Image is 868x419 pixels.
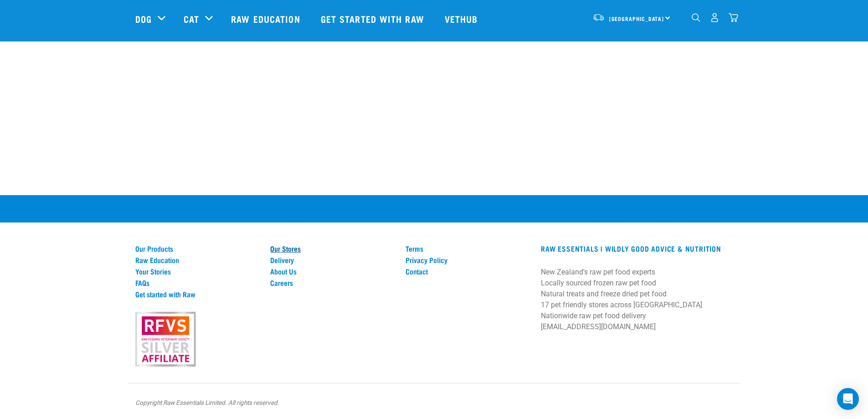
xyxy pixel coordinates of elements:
[135,290,260,298] a: Get started with Raw
[406,244,530,253] a: Terms
[270,279,395,287] a: Careers
[406,256,530,264] a: Privacy Policy
[270,244,395,253] a: Our Stores
[184,12,199,26] a: Cat
[270,267,395,275] a: About Us
[592,13,605,21] img: van-moving.png
[436,0,489,37] a: Vethub
[270,256,395,264] a: Delivery
[135,399,279,406] em: Copyright Raw Essentials Limited. All rights reserved.
[135,12,152,26] a: Dog
[135,244,260,253] a: Our Products
[406,267,530,275] a: Contact
[710,13,719,22] img: user.png
[609,17,664,20] span: [GEOGRAPHIC_DATA]
[135,267,260,275] a: Your Stories
[222,0,311,37] a: Raw Education
[541,267,733,332] p: New Zealand's raw pet food experts Locally sourced frozen raw pet food Natural treats and freeze ...
[135,256,260,264] a: Raw Education
[135,279,260,287] a: FAQs
[692,13,700,22] img: home-icon-1@2x.png
[541,244,733,253] h3: RAW ESSENTIALS | Wildly Good Advice & Nutrition
[131,310,200,368] img: rfvs.png
[837,388,859,410] div: Open Intercom Messenger
[729,13,738,22] img: home-icon@2x.png
[312,0,436,37] a: Get started with Raw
